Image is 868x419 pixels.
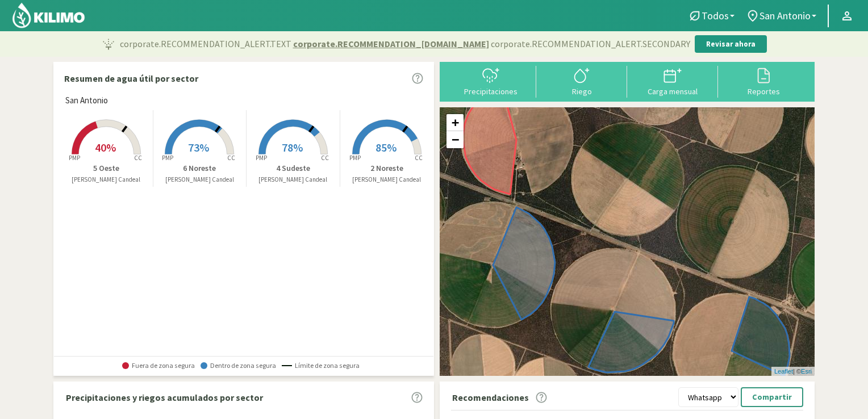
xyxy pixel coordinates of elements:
[801,368,812,375] a: Esri
[11,2,86,29] img: Kilimo
[349,154,361,162] tspan: PMP
[162,154,173,162] tspan: PMP
[120,37,690,51] p: corporate.RECOMMENDATION_ALERT.TEXT
[706,39,756,50] p: Revisar ahora
[540,87,624,95] div: Riego
[321,154,329,162] tspan: CC
[134,154,142,162] tspan: CC
[69,154,80,162] tspan: PMP
[153,162,247,174] p: 6 Noreste
[771,367,815,376] div: | ©
[702,10,729,22] span: Todos
[256,154,267,162] tspan: PMP
[60,162,153,174] p: 5 Oeste
[718,66,809,96] button: Reportes
[721,87,806,95] div: Reportes
[695,35,767,53] button: Revisar ahora
[95,140,116,154] span: 40%
[741,387,803,407] button: Compartir
[188,140,209,154] span: 73%
[65,94,108,107] span: San Antonio
[293,37,489,51] span: corporate.RECOMMENDATION_[DOMAIN_NAME]
[627,66,718,96] button: Carga mensual
[415,154,423,162] tspan: CC
[64,72,198,85] p: Resumen de agua útil por sector
[759,10,811,22] span: San Antonio
[449,87,533,95] div: Precipitaciones
[774,368,793,375] a: Leaflet
[631,87,715,95] div: Carga mensual
[491,37,690,51] span: corporate.RECOMMENDATION_ALERT.SECONDARY
[153,175,247,185] p: [PERSON_NAME] Candeal
[375,140,397,154] span: 85%
[282,362,360,370] span: Límite de zona segura
[340,175,434,185] p: [PERSON_NAME] Candeal
[752,391,792,404] p: Compartir
[282,140,303,154] span: 78%
[340,162,434,174] p: 2 Noreste
[446,131,464,148] a: Zoom out
[66,391,263,404] p: Precipitaciones y riegos acumulados por sector
[201,362,276,370] span: Dentro de zona segura
[452,391,529,404] p: Recomendaciones
[228,154,236,162] tspan: CC
[536,66,627,96] button: Riego
[122,362,195,370] span: Fuera de zona segura
[446,114,464,131] a: Zoom in
[60,175,153,185] p: [PERSON_NAME] Candeal
[247,162,340,174] p: 4 Sudeste
[445,66,536,96] button: Precipitaciones
[247,175,340,185] p: [PERSON_NAME] Candeal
